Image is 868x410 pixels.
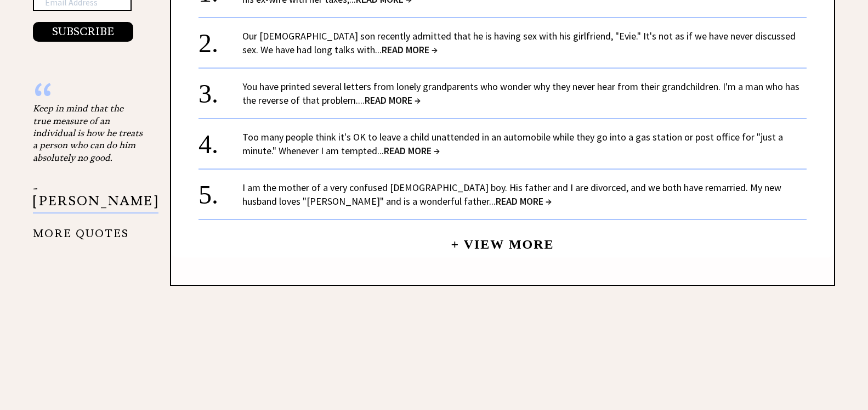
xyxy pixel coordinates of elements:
[198,130,242,150] div: 4.
[33,91,143,102] div: “
[33,102,143,164] div: Keep in mind that the true measure of an individual is how he treats a person who can do him abso...
[384,144,440,157] span: READ MORE →
[198,80,242,100] div: 3.
[198,29,242,49] div: 2.
[242,131,783,157] a: Too many people think it's OK to leave a child unattended in an automobile while they go into a g...
[365,94,421,106] span: READ MORE →
[33,218,129,240] a: MORE QUOTES
[33,22,133,42] button: SUBSCRIBE
[382,43,438,56] span: READ MORE →
[198,181,242,201] div: 5.
[242,30,796,56] a: Our [DEMOGRAPHIC_DATA] son recently admitted that he is having sex with his girlfriend, "Evie." I...
[496,195,552,207] span: READ MORE →
[33,182,158,214] p: - [PERSON_NAME]
[451,228,554,251] a: + View More
[242,80,799,106] a: You have printed several letters from lonely grandparents who wonder why they never hear from the...
[242,181,781,207] a: I am the mother of a very confused [DEMOGRAPHIC_DATA] boy. His father and I are divorced, and we ...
